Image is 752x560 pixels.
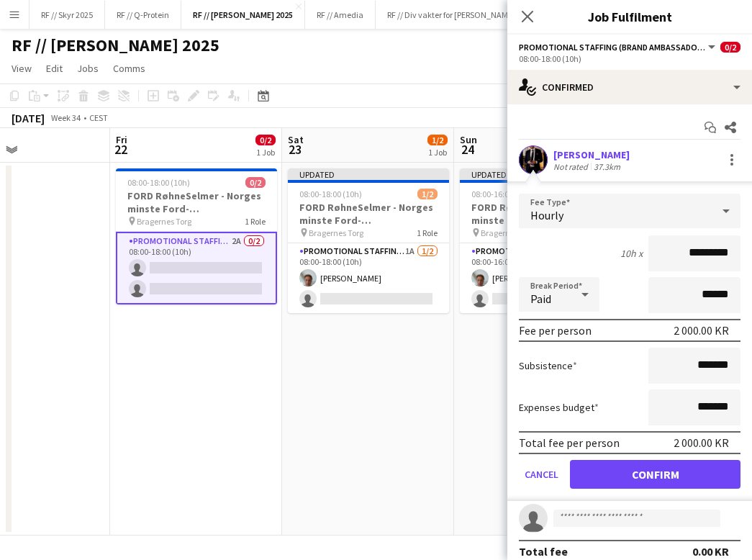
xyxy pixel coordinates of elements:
[113,62,145,75] span: Comms
[30,1,105,29] button: RF // Skyr 2025
[519,435,620,450] div: Total fee per person
[620,247,643,260] div: 10h x
[553,148,630,161] div: [PERSON_NAME]
[47,112,83,123] span: Week 34
[245,216,266,227] span: 1 Role
[720,42,740,53] span: 0/2
[553,161,591,172] div: Not rated
[481,227,535,238] span: Bragernes Torg
[507,70,752,104] div: Confirmed
[519,42,717,53] button: Promotional Staffing (Brand Ambassadors)
[460,168,621,313] app-job-card: Updated08:00-16:00 (8h)1/2FORD RøhneSelmer - Norges minste Ford-forhandlerkontor Bragernes Torg1 ...
[458,141,477,158] span: 24
[288,168,449,180] div: Updated
[288,201,449,227] h3: FORD RøhneSelmer - Norges minste Ford-forhandlerkontor
[471,189,530,199] span: 08:00-16:00 (8h)
[674,323,729,338] div: 2 000.00 KR
[288,133,304,146] span: Sat
[255,135,276,145] span: 0/2
[40,59,68,78] a: Edit
[530,208,563,222] span: Hourly
[674,435,729,450] div: 2 000.00 KR
[127,177,190,188] span: 08:00-18:00 (10h)
[519,53,740,64] div: 08:00-18:00 (10h)
[116,168,277,304] app-job-card: 08:00-18:00 (10h)0/2FORD RøhneSelmer - Norges minste Ford-forhandlerkontor Bragernes Torg1 RolePr...
[286,141,304,158] span: 23
[692,544,729,559] div: 0.00 KR
[107,59,151,78] a: Comms
[116,232,277,304] app-card-role: Promotional Staffing (Brand Ambassadors)2A0/208:00-18:00 (10h)
[519,42,706,53] span: Promotional Staffing (Brand Ambassadors)
[460,243,621,313] app-card-role: Promotional Staffing (Brand Ambassadors)1A1/208:00-16:00 (8h)[PERSON_NAME]
[460,133,477,146] span: Sun
[427,135,448,145] span: 1/2
[309,227,363,238] span: Bragernes Torg
[6,59,37,78] a: View
[245,177,266,188] span: 0/2
[116,189,277,215] h3: FORD RøhneSelmer - Norges minste Ford-forhandlerkontor
[46,62,63,75] span: Edit
[428,147,447,158] div: 1 Job
[376,1,527,29] button: RF // Div vakter for [PERSON_NAME]
[460,201,621,227] h3: FORD RøhneSelmer - Norges minste Ford-forhandlerkontor
[519,323,592,338] div: Fee per person
[12,111,45,125] div: [DATE]
[519,359,577,372] label: Subsistence
[519,544,568,559] div: Total fee
[417,227,438,238] span: 1 Role
[519,460,564,489] button: Cancel
[12,62,32,75] span: View
[530,292,551,306] span: Paid
[181,1,305,29] button: RF // [PERSON_NAME] 2025
[71,59,104,78] a: Jobs
[460,168,621,180] div: Updated
[299,189,362,199] span: 08:00-18:00 (10h)
[417,189,438,199] span: 1/2
[288,243,449,313] app-card-role: Promotional Staffing (Brand Ambassadors)1A1/208:00-18:00 (10h)[PERSON_NAME]
[591,161,623,172] div: 37.3km
[114,141,127,158] span: 22
[507,7,752,26] h3: Job Fulfilment
[256,147,275,158] div: 1 Job
[105,1,181,29] button: RF // Q-Protein
[77,62,99,75] span: Jobs
[519,401,599,414] label: Expenses budget
[116,133,127,146] span: Fri
[137,216,191,227] span: Bragernes Torg
[89,112,108,123] div: CEST
[12,35,219,56] h1: RF // [PERSON_NAME] 2025
[288,168,449,313] app-job-card: Updated08:00-18:00 (10h)1/2FORD RøhneSelmer - Norges minste Ford-forhandlerkontor Bragernes Torg1...
[305,1,376,29] button: RF // Amedia
[570,460,740,489] button: Confirm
